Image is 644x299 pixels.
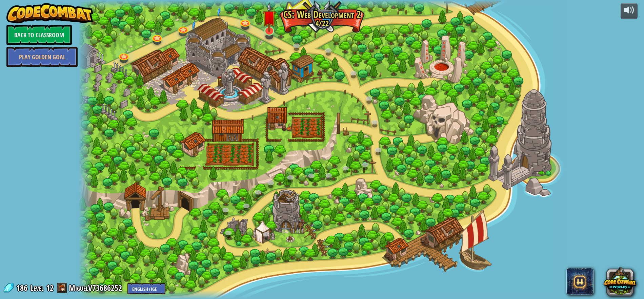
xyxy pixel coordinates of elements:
[6,3,93,23] img: CodeCombat - Learn how to code by playing a game
[69,282,124,293] a: MiguelV73686252
[6,25,72,45] a: Back to Classroom
[621,3,638,19] button: Adjust volume
[6,47,78,67] a: Play Golden Goal
[46,282,54,293] span: 12
[16,282,29,293] span: 186
[263,2,276,32] img: level-banner-unstarted.png
[30,282,44,294] span: Level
